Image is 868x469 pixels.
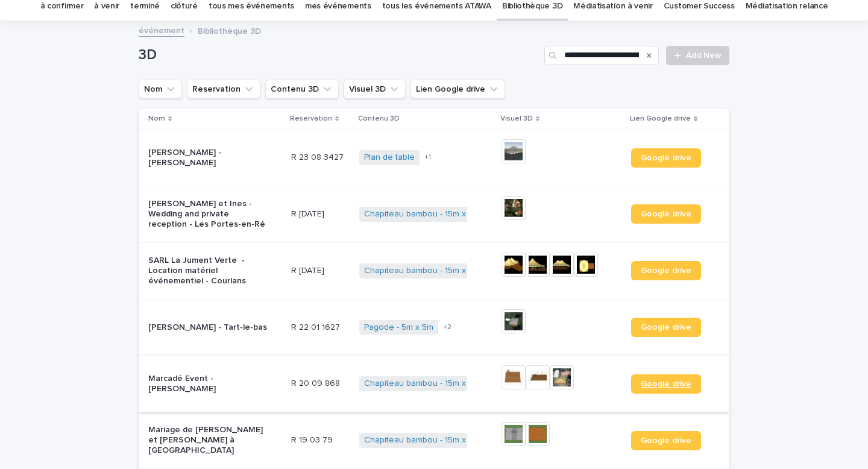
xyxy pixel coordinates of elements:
[344,80,406,99] button: Visuel 3D
[139,299,729,356] tr: [PERSON_NAME] - Tart-le-basR 22 01 1627R 22 01 1627 Pagode - 5m x 5m +2Google drive
[139,130,729,186] tr: [PERSON_NAME] - [PERSON_NAME]R 23 08 3427R 23 08 3427 Plan de table +1Google drive
[358,112,400,125] p: Contenu 3D
[641,380,691,388] span: Google drive
[148,374,269,394] p: Marcadé Event - [PERSON_NAME]
[139,80,182,99] button: Nom
[139,186,729,242] tr: [PERSON_NAME] et Ines - Wedding and private reception - Les Portes-en-RéR [DATE]R [DATE] Chapitea...
[291,376,342,389] p: R 20 09 868
[443,324,451,331] span: + 2
[139,356,729,412] tr: Marcadé Event - [PERSON_NAME]R 20 09 868R 20 09 868 Chapiteau bambou - 15m x 20m Google drive
[148,199,269,229] p: [PERSON_NAME] et Ines - Wedding and private reception - Les Portes-en-Ré
[148,323,269,333] p: [PERSON_NAME] - Tart-le-bas
[139,242,729,299] tr: SARL La Jument Verte - Location matériel événementiel - CourlansR [DATE]R [DATE] Chapiteau bambou...
[544,46,659,65] input: Search
[291,320,342,333] p: R 22 01 1627
[291,263,327,276] p: R [DATE]
[630,112,691,125] p: Lien Google drive
[291,207,327,219] p: R [DATE]
[187,80,260,99] button: Reservation
[500,112,533,125] p: Visuel 3D
[364,379,485,389] a: Chapiteau bambou - 15m x 20m
[641,266,691,275] span: Google drive
[364,435,485,445] a: Chapiteau bambou - 15m x 20m
[631,261,701,280] a: Google drive
[290,112,332,125] p: Reservation
[364,323,433,333] a: Pagode - 5m x 5m
[641,210,691,218] span: Google drive
[666,46,729,65] a: Add New
[265,80,339,99] button: Contenu 3D
[631,374,701,394] a: Google drive
[631,318,701,337] a: Google drive
[291,433,335,445] p: R 19 03 79
[139,46,539,64] h1: 3D
[641,154,691,162] span: Google drive
[139,412,729,469] tr: Mariage de [PERSON_NAME] et [PERSON_NAME] à [GEOGRAPHIC_DATA]R 19 03 79R 19 03 79 Chapiteau bambo...
[364,153,415,163] a: Plan de table
[641,436,691,445] span: Google drive
[424,154,431,161] span: + 1
[139,23,184,37] a: événement
[291,150,346,163] p: R 23 08 3427
[364,209,485,219] a: Chapiteau bambou - 15m x 20m
[148,112,165,125] p: Nom
[631,204,701,224] a: Google drive
[410,80,505,99] button: Lien Google drive
[148,256,269,286] p: SARL La Jument Verte - Location matériel événementiel - Courlans
[148,425,269,455] p: Mariage de [PERSON_NAME] et [PERSON_NAME] à [GEOGRAPHIC_DATA]
[364,266,485,276] a: Chapiteau bambou - 15m x 20m
[148,148,269,168] p: [PERSON_NAME] - [PERSON_NAME]
[631,431,701,450] a: Google drive
[641,323,691,332] span: Google drive
[198,24,261,37] p: Bibliothèque 3D
[686,51,722,60] span: Add New
[631,148,701,168] a: Google drive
